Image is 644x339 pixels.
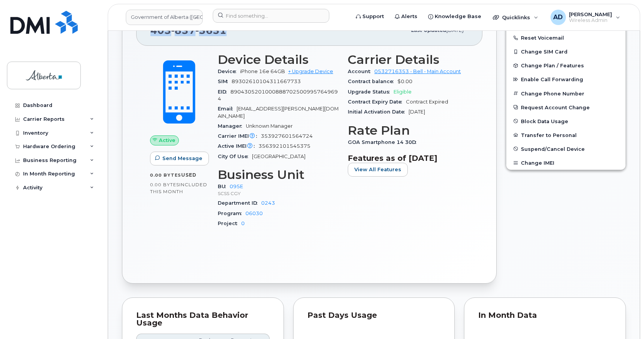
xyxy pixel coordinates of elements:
span: 89043052010008887025009957649694 [218,89,338,102]
span: Support [362,13,384,20]
span: City Of Use [218,154,252,159]
span: Active [159,137,175,144]
span: 0.00 Bytes [150,172,181,178]
span: BU [218,184,230,189]
h3: Business Unit [218,168,339,182]
span: Active IMEI [218,143,259,149]
h3: Rate Plan [348,124,469,137]
a: 0243 [261,200,275,206]
span: 89302610104311667733 [232,78,301,84]
div: Arunajith Daylath [545,10,626,25]
span: Upgrade Status [348,89,394,95]
button: Change SIM Card [506,45,626,58]
p: SCSS CGY [218,190,339,197]
span: [GEOGRAPHIC_DATA] [252,154,305,159]
a: + Upgrade Device [288,68,333,74]
span: Carrier IMEI [218,133,261,139]
span: Program [218,210,245,216]
h3: Device Details [218,53,339,67]
span: Knowledge Base [435,13,481,20]
span: Manager [218,123,246,129]
span: EID [218,89,230,95]
h3: Carrier Details [348,53,469,67]
button: Suspend/Cancel Device [506,142,626,156]
a: 0532716353 - Bell - Main Account [374,68,461,74]
div: In Month Data [478,312,612,319]
span: Account [348,68,374,74]
h3: Features as of [DATE] [348,154,469,163]
a: 06030 [245,210,263,216]
span: [PERSON_NAME] [569,11,612,17]
div: Past Days Usage [307,312,441,319]
span: Change Plan / Features [521,63,584,68]
span: Contract Expired [406,99,448,105]
span: View All Features [354,166,401,173]
button: Request Account Change [506,100,626,114]
a: Government of Alberta (GOA) [126,10,203,25]
span: Last updated [411,27,446,33]
span: iPhone 16e 64GB [240,68,285,74]
span: 356392101545375 [259,143,310,149]
span: $0.00 [397,78,412,84]
input: Find something... [213,9,329,23]
span: [DATE] [446,27,464,33]
button: Change Plan / Features [506,58,626,72]
div: Last Months Data Behavior Usage [136,312,270,327]
span: Quicklinks [502,14,530,20]
span: Department ID [218,200,261,206]
button: Change Phone Number [506,87,626,100]
div: Quicklinks [487,10,544,25]
span: GOA Smartphone 14 30D [348,139,420,145]
span: Initial Activation Date [348,109,409,115]
span: Unknown Manager [246,123,293,129]
a: 095E [230,184,243,189]
span: 0.00 Bytes [150,182,179,187]
span: Send Message [162,155,202,162]
button: Reset Voicemail [506,31,626,45]
span: Contract balance [348,78,397,84]
span: Email [218,106,237,112]
span: included this month [150,182,207,194]
a: Knowledge Base [423,9,487,24]
span: Eligible [394,89,412,95]
span: Project [218,220,241,226]
a: Alerts [389,9,423,24]
a: 0 [241,220,245,226]
button: View All Features [348,163,408,177]
span: Contract Expiry Date [348,99,406,105]
span: Wireless Admin [569,17,612,23]
span: Enable Call Forwarding [521,77,583,82]
span: [EMAIL_ADDRESS][PERSON_NAME][DOMAIN_NAME] [218,106,339,119]
button: Transfer to Personal [506,128,626,142]
span: Suspend/Cancel Device [521,146,585,152]
span: SIM [218,78,232,84]
span: 353927601564724 [261,133,313,139]
span: AD [553,13,563,22]
span: used [181,172,197,178]
span: Alerts [401,13,417,20]
a: Support [350,9,389,24]
button: Block Data Usage [506,114,626,128]
span: [DATE] [409,109,425,115]
button: Change IMEI [506,156,626,170]
button: Send Message [150,152,209,165]
span: Device [218,68,240,74]
button: Enable Call Forwarding [506,72,626,86]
